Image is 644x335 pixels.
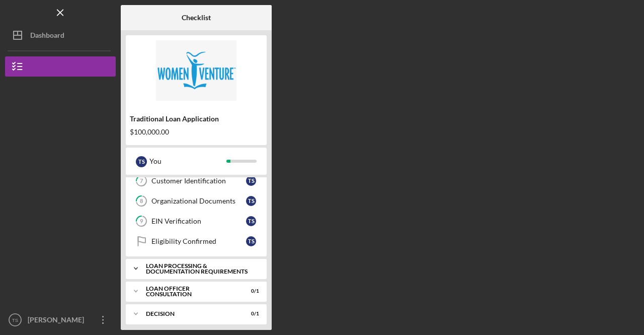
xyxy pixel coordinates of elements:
a: 9EIN VerificationTS [131,211,262,231]
div: T S [246,176,256,186]
div: $100,000.00 [130,128,263,136]
tspan: 7 [140,178,143,184]
a: 8Organizational DocumentsTS [131,191,262,211]
div: Customer Identification [151,177,246,185]
a: Eligibility ConfirmedTS [131,231,262,251]
div: Loan Officer Consultation [146,286,234,297]
text: TS [12,317,18,323]
div: 0 / 1 [241,288,259,294]
a: 7Customer IdentificationTS [131,171,262,191]
div: [PERSON_NAME] [25,310,91,332]
div: T S [246,216,256,226]
div: Organizational Documents [151,197,246,205]
b: Checklist [182,14,211,22]
img: Product logo [126,40,267,101]
div: You [149,153,226,170]
div: T S [246,196,256,206]
tspan: 9 [140,218,143,225]
div: Eligibility Confirmed [151,237,246,245]
div: 0 / 1 [241,311,259,317]
div: T S [246,236,256,246]
div: EIN Verification [151,217,246,225]
div: Traditional Loan Application [130,115,263,123]
div: Loan Processing & Documentation Requirements [146,263,254,275]
div: Decision [146,311,234,317]
div: T S [136,156,147,167]
button: Dashboard [5,25,116,45]
button: TS[PERSON_NAME] [5,310,116,330]
tspan: 8 [140,198,143,205]
div: Dashboard [30,25,64,48]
